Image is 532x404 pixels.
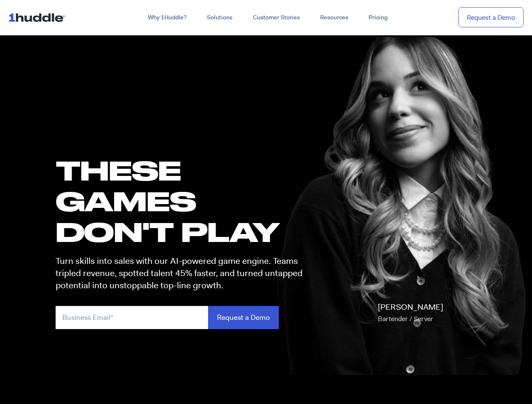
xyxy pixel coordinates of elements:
[197,10,243,25] a: Solutions
[56,155,310,247] h1: these GAMES DON'T PLAY
[358,10,398,25] a: Pricing
[56,255,310,292] p: Turn skills into sales with our AI-powered game engine. Teams tripled revenue, spotted talent 45%...
[310,10,358,25] a: Resources
[378,301,443,325] p: [PERSON_NAME]
[8,9,69,25] img: ...
[56,306,208,329] input: Business Email*
[243,10,310,25] a: Customer Stories
[138,10,197,25] a: Why 1Huddle?
[208,306,279,329] input: Request a Demo
[378,314,433,323] span: Bartender / Server
[458,7,524,28] a: Request a Demo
